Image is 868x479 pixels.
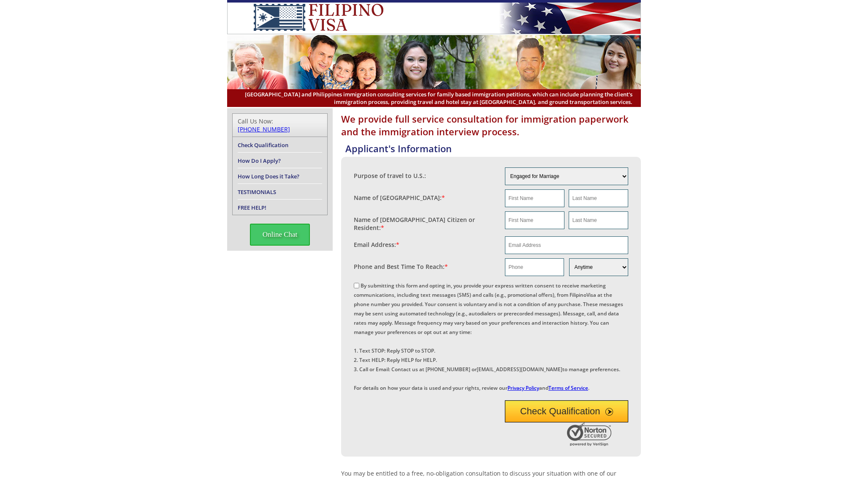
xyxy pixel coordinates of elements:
a: [PHONE_NUMBER] [238,125,290,133]
input: First Name [505,211,564,229]
input: First Name [505,189,564,207]
a: TESTIMONIALS [238,188,276,196]
img: Norton Secured [567,422,613,446]
input: Last Name [569,189,628,207]
h1: We provide full service consultation for immigration paperwork and the immigration interview proc... [341,112,641,138]
label: Email Address: [354,241,399,249]
label: Phone and Best Time To Reach: [354,263,448,271]
span: Online Chat [250,224,310,246]
a: Check Qualification [238,141,288,149]
label: Purpose of travel to U.S.: [354,172,426,180]
input: Phone [505,258,564,276]
a: FREE HELP! [238,204,266,211]
input: Last Name [569,211,628,229]
h4: Applicant's Information [345,142,641,155]
a: Terms of Service [548,384,588,391]
select: Phone and Best Reach Time are required. [569,258,628,276]
a: How Do I Apply? [238,157,281,164]
input: Email Address [505,236,629,254]
span: [GEOGRAPHIC_DATA] and Philippines immigration consulting services for family based immigration pe... [236,90,632,106]
div: Call Us Now: [238,117,322,133]
input: By submitting this form and opting in, you provide your express written consent to receive market... [354,283,359,288]
label: By submitting this form and opting in, you provide your express written consent to receive market... [354,282,623,391]
button: Check Qualification [505,400,629,422]
a: Privacy Policy [507,384,539,391]
a: How Long Does it Take? [238,172,299,180]
label: Name of [GEOGRAPHIC_DATA]: [354,194,445,202]
label: Name of [DEMOGRAPHIC_DATA] Citizen or Resident: [354,216,496,232]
